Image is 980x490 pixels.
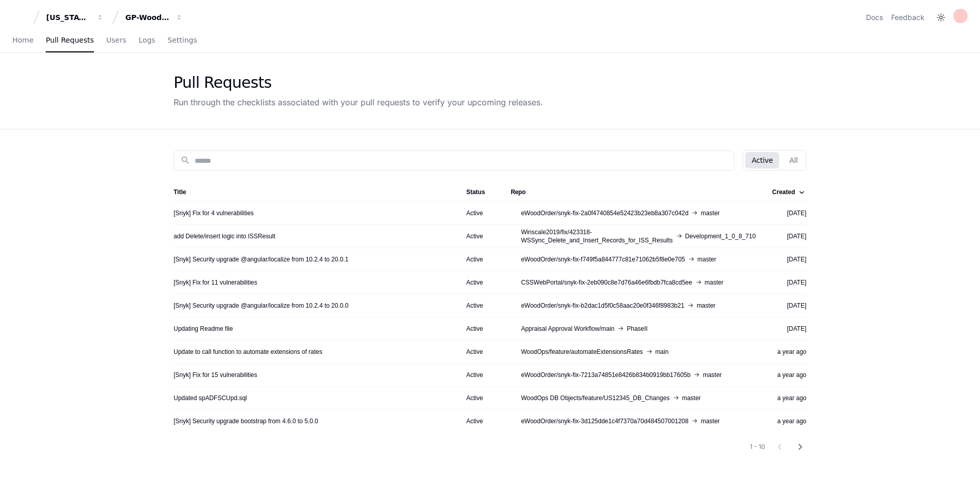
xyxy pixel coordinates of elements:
[106,37,126,43] span: Users
[46,12,90,23] div: [US_STATE] Pacific
[139,37,155,43] span: Logs
[174,209,254,217] a: [Snyk] Fix for 4 vulnerabilities
[466,188,495,196] div: Status
[46,37,93,43] span: Pull Requests
[502,183,764,201] th: Repo
[466,278,495,287] div: Active
[521,417,688,425] span: eWoodOrder/snyk-fix-3d125dde1c4f7370a70d484507001208
[521,301,684,310] span: eWoodOrder/snyk-fix-b2dac1d5f0c58aac20e0f346f8983b21
[180,155,191,165] mat-icon: search
[167,37,197,43] span: Settings
[521,278,692,287] span: CSSWebPortal/snyk-fix-2eb090c8e7d76a46e6fbdb7fca8cd5ee
[701,209,720,217] span: master
[46,29,93,52] a: Pull Requests
[121,8,187,27] button: GP-WoodOps
[125,12,169,23] div: GP-WoodOps
[772,301,806,310] div: [DATE]
[772,371,806,379] div: a year ago
[682,394,701,402] span: master
[174,73,543,92] div: Pull Requests
[174,417,318,425] a: [Snyk] Security upgrade bootstrap from 4.6.0 to 5.0.0
[174,394,247,402] a: Updated spADFSCUpd.sql
[783,152,804,168] button: All
[466,209,495,217] div: Active
[12,37,33,43] span: Home
[12,29,33,52] a: Home
[521,209,688,217] span: eWoodOrder/snyk-fix-2a0f4740854e52423b23eb8a307c042d
[772,417,806,425] div: a year ago
[521,228,672,244] span: Winscale2019/fix/423318-WSSync_Delete_and_Insert_Records_for_ISS_Results
[466,325,495,333] div: Active
[701,417,720,425] span: master
[627,325,648,333] span: PhaseII
[655,348,669,356] span: main
[174,371,257,379] a: [Snyk] Fix for 15 vulnerabilities
[521,255,685,263] span: eWoodOrder/snyk-fix-f749f5a844777c81e71062b5f8e0e705
[772,325,806,333] div: [DATE]
[466,232,495,240] div: Active
[685,232,756,240] span: Development_1_0_8_710
[705,278,724,287] span: master
[866,12,883,23] a: Docs
[745,152,779,168] button: Active
[174,325,233,333] a: Updating Readme file
[466,417,495,425] div: Active
[891,12,925,23] button: Feedback
[794,441,806,453] mat-icon: chevron_right
[772,209,806,217] div: [DATE]
[772,188,804,196] div: Created
[521,348,643,356] span: WoodOps/feature/automateExtensionsRates
[698,255,717,263] span: master
[139,29,155,52] a: Logs
[521,325,614,333] span: Appraisal Approval Workflow/main
[174,232,275,240] a: add Delete/insert logic into ISSResult
[106,29,126,52] a: Users
[703,371,722,379] span: master
[696,301,715,310] span: master
[466,394,495,402] div: Active
[174,188,450,196] div: Title
[772,394,806,402] div: a year ago
[772,255,806,263] div: [DATE]
[466,301,495,310] div: Active
[174,348,323,356] a: Update to call function to automate extensions of rates
[174,301,348,310] a: [Snyk] Security upgrade @angular/localize from 10.2.4 to 20.0.0
[174,278,257,287] a: [Snyk] Fix for 11 vulnerabilities
[167,29,197,52] a: Settings
[466,371,495,379] div: Active
[772,188,795,196] div: Created
[772,232,806,240] div: [DATE]
[772,348,806,356] div: a year ago
[174,188,186,196] div: Title
[42,8,108,27] button: [US_STATE] Pacific
[521,371,690,379] span: eWoodOrder/snyk-fix-7213a74851e8426b834b0919bb17605b
[466,188,485,196] div: Status
[174,96,543,108] div: Run through the checklists associated with your pull requests to verify your upcoming releases.
[772,278,806,287] div: [DATE]
[750,443,765,451] div: 1 - 10
[521,394,669,402] span: WoodOps DB Objects/feature/US12345_DB_Changes
[466,255,495,263] div: Active
[466,348,495,356] div: Active
[174,255,348,263] a: [Snyk] Security upgrade @angular/localize from 10.2.4 to 20.0.1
